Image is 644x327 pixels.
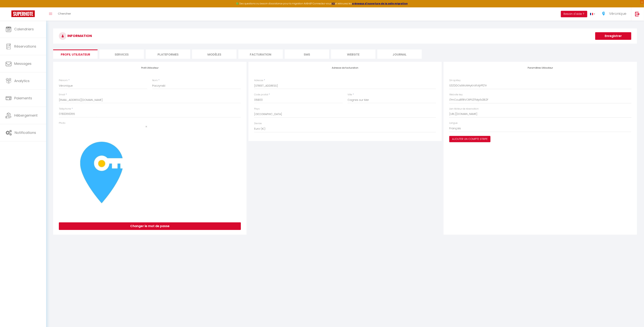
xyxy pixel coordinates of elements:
label: Code postal [254,93,268,96]
button: Besoin d'aide ? [561,11,587,17]
button: Changer le mot de passe [59,222,241,230]
li: Profil Utilisateur [53,49,98,59]
button: Ouvrir le widget de chat LiveChat [3,2,14,13]
h3: INFORMATION [53,28,637,44]
label: Pays [254,107,260,111]
span: × [145,124,147,129]
label: Devise [254,122,262,125]
li: website [331,49,375,59]
label: Email [59,93,65,96]
a: ICI [332,2,335,5]
label: Prénom [59,79,68,82]
h4: Adresse de facturation [254,67,436,69]
span: Hébergement [14,113,38,118]
li: MODÈLES [192,49,236,59]
img: 17210517425473.jpg [59,128,147,217]
label: Langue [449,121,458,125]
span: Messages [14,61,32,66]
label: Website key [449,93,463,96]
a: Chercher [55,7,74,21]
li: Journal [377,49,422,59]
li: Services [99,49,144,59]
label: SH apiKey [449,79,461,82]
span: Paiements [14,96,32,100]
span: Réservations [14,44,36,49]
span: Véronique [609,11,626,16]
label: Ville [348,93,352,96]
label: Nom [152,79,158,82]
img: ... [601,11,607,16]
label: Téléphone [59,107,71,111]
span: Chercher [58,12,71,16]
li: Plateformes [146,49,190,59]
label: Adresse [254,79,263,82]
li: Facturation [238,49,283,59]
h4: Paramètres Utilisateur [449,67,631,69]
label: Photo [59,121,65,125]
span: Calendriers [14,27,34,31]
button: Enregistrer [595,32,631,40]
span: Notifications [15,130,36,135]
button: Close [145,125,147,128]
span: Analytics [14,78,30,83]
li: SMS [285,49,329,59]
button: Ajouter un compte Stripe [449,136,490,142]
a: ... Véronique [598,7,631,21]
h4: Profil Utilisateur [59,67,241,69]
img: logout [635,12,640,16]
img: Super Booking [11,10,35,17]
label: Lien Moteur de réservation [449,107,479,111]
a: créneaux d'ouverture de la salle migration [352,2,408,5]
